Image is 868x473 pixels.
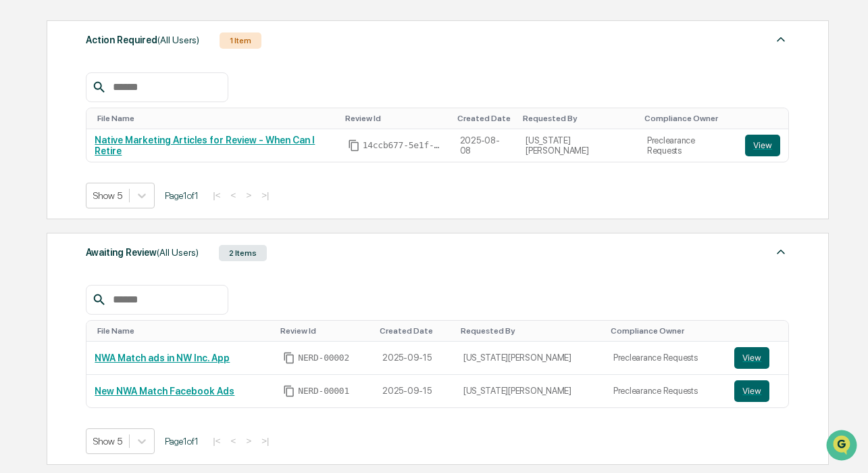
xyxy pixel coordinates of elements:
[86,244,199,261] div: Awaiting Review
[219,245,267,261] div: 2 Items
[737,326,783,336] div: Toggle SortBy
[734,380,769,402] button: View
[374,342,455,375] td: 2025-09-15
[745,135,780,156] button: View
[298,386,349,397] span: NERD-00001
[380,326,450,336] div: Toggle SortBy
[46,104,222,117] div: Start new chat
[8,191,91,215] a: 🔎Data Lookup
[257,435,273,447] button: >|
[220,32,261,49] div: 1 Item
[95,229,163,240] a: Powered byPylon
[363,140,444,151] span: 14ccb677-5e1f-45b0-bfab-58f173d49acd
[257,189,273,201] button: >|
[283,352,295,364] span: Copy Id
[348,139,360,152] span: Copy Id
[8,165,93,189] a: 🖐️Preclearance
[111,171,168,184] span: Attestations
[345,114,446,123] div: Toggle SortBy
[825,428,861,465] iframe: Open customer support
[134,229,163,240] span: Pylon
[27,171,87,184] span: Preclearance
[455,375,605,407] td: [US_STATE][PERSON_NAME]
[605,342,726,375] td: Preclearance Requests
[523,114,634,123] div: Toggle SortBy
[242,435,255,447] button: >
[283,385,295,397] span: Copy Id
[93,165,173,189] a: 🗄️Attestations
[242,189,255,201] button: >
[230,108,246,124] button: Start new chat
[95,135,315,156] a: Native Marketing Articles for Review - When Can I Retire
[452,129,517,162] td: 2025-08-08
[280,326,369,336] div: Toggle SortBy
[95,353,230,363] a: NWA Match ads in NW Inc. App
[734,347,780,369] a: View
[98,172,109,183] div: 🗄️
[227,189,240,201] button: <
[209,435,224,447] button: |<
[461,326,600,336] div: Toggle SortBy
[14,28,246,50] p: How can we help?
[455,342,605,375] td: [US_STATE][PERSON_NAME]
[27,196,85,210] span: Data Lookup
[157,247,199,258] span: (All Users)
[298,353,349,363] span: NERD-00002
[639,129,737,162] td: Preclearance Requests
[157,35,199,45] span: (All Users)
[644,114,732,123] div: Toggle SortBy
[734,347,769,369] button: View
[611,326,721,336] div: Toggle SortBy
[14,198,24,208] div: 🔎
[95,386,234,397] a: New NWA Match Facebook Ads
[97,326,270,336] div: Toggle SortBy
[97,114,334,123] div: Toggle SortBy
[46,117,171,128] div: We're available if you need us!
[773,31,789,47] img: caret
[374,375,455,407] td: 2025-09-15
[748,114,783,123] div: Toggle SortBy
[517,129,639,162] td: [US_STATE][PERSON_NAME]
[457,114,512,123] div: Toggle SortBy
[773,244,789,260] img: caret
[227,435,240,447] button: <
[209,189,224,201] button: |<
[14,172,24,183] div: 🖐️
[734,380,780,402] a: View
[14,104,38,128] img: 1746055101610-c473b297-6a78-478c-a979-82029cc54cd1
[165,190,199,201] span: Page 1 of 1
[86,31,199,49] div: Action Required
[165,436,199,447] span: Page 1 of 1
[605,375,726,407] td: Preclearance Requests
